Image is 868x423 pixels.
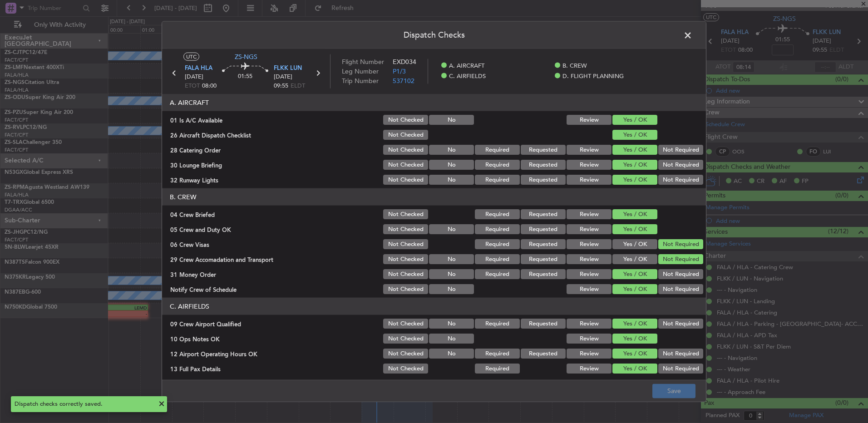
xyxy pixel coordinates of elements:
[658,349,703,359] button: Not Required
[658,239,703,249] button: Not Required
[658,175,703,185] button: Not Required
[658,145,703,155] button: Not Required
[658,160,703,170] button: Not Required
[15,400,153,409] div: Dispatch checks correctly saved.
[658,364,703,374] button: Not Required
[658,254,703,264] button: Not Required
[658,319,703,329] button: Not Required
[162,22,706,49] header: Dispatch Checks
[658,284,703,294] button: Not Required
[658,269,703,279] button: Not Required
